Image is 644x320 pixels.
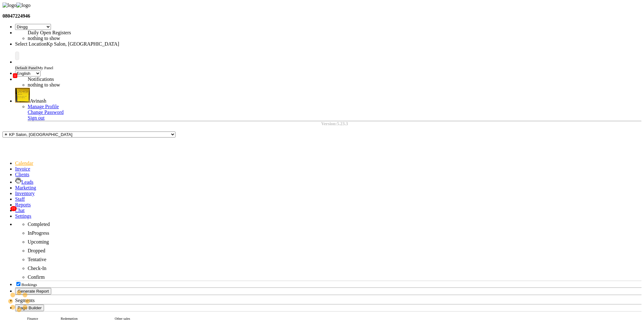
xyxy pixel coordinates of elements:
[15,179,33,185] a: Leads
[37,65,53,70] span: My Panel
[28,230,49,236] span: InProgress
[28,36,185,41] li: nothing to show
[15,160,33,166] a: Calendar
[28,121,641,126] div: Version:5.23.3
[28,239,49,244] span: Upcoming
[15,172,29,177] a: Clients
[15,166,30,171] a: Invoice
[15,305,44,311] button: Page Builder
[15,202,31,207] a: Reports
[28,274,45,280] span: Confirm
[16,3,30,8] img: logo
[28,76,185,82] div: Notifications
[15,213,31,219] a: Settings
[28,257,46,262] span: Tentative
[15,208,25,213] span: Chat
[28,266,47,271] span: Check-In
[15,88,30,103] img: Avinash
[15,196,25,202] a: Staff
[15,191,35,196] a: Inventory
[15,288,51,295] button: Generate Report
[28,82,185,88] li: nothing to show
[15,65,37,70] span: Default Panel
[28,222,50,227] span: Completed
[28,30,185,36] div: Daily Open Registers
[30,98,46,104] span: Avinash
[28,115,45,121] a: Sign out
[28,104,59,109] a: Manage Profile
[15,185,36,190] a: Marketing
[13,73,17,78] span: 22
[15,208,25,213] a: 77Chat
[3,13,30,19] b: 08047224946
[28,248,45,253] span: Dropped
[21,282,37,287] span: Bookings
[28,109,64,115] a: Change Password
[3,3,16,8] img: logo
[10,206,17,211] span: 77
[21,179,33,185] span: Leads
